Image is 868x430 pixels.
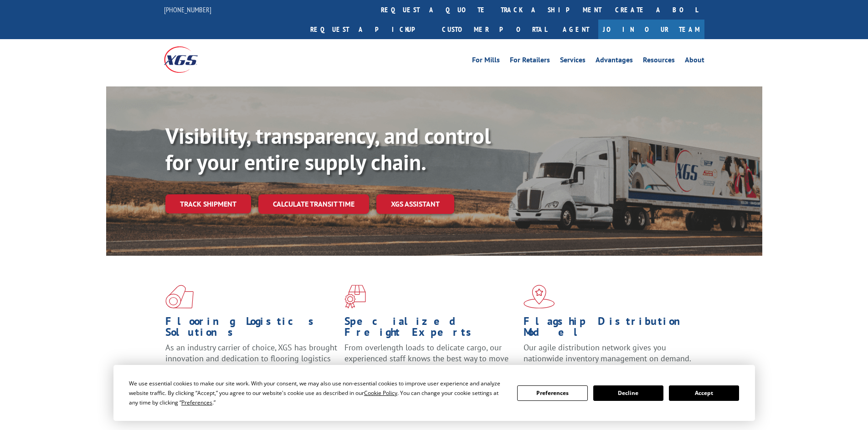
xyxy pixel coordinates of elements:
a: About [685,56,704,66]
a: For Retailers [510,56,550,66]
h1: Flooring Logistics Solutions [165,316,338,342]
a: Customer Portal [435,20,554,39]
a: Request a pickup [303,20,435,39]
button: Decline [593,385,663,401]
a: Join Our Team [598,20,704,39]
span: As an industry carrier of choice, XGS has brought innovation and dedication to flooring logistics... [165,342,337,374]
h1: Flagship Distribution Model [524,316,696,342]
a: Advantages [596,56,633,66]
a: Agent [554,20,598,39]
a: Track shipment [165,194,251,213]
b: Visibility, transparency, and control for your entire supply chain. [165,121,491,176]
div: We use essential cookies to make our site work. With your consent, we may also use non-essential ... [129,379,506,407]
button: Accept [669,385,739,401]
span: Cookie Policy [364,389,397,397]
img: xgs-icon-focused-on-flooring-red [344,285,366,309]
a: Services [560,56,586,66]
button: Preferences [517,385,587,401]
a: Calculate transit time [258,194,369,214]
div: Cookie Consent Prompt [113,365,755,421]
p: From overlength loads to delicate cargo, our experienced staff knows the best way to move your fr... [344,342,517,383]
a: For Mills [472,56,500,66]
a: Resources [643,56,675,66]
span: Our agile distribution network gives you nationwide inventory management on demand. [524,342,691,364]
img: xgs-icon-total-supply-chain-intelligence-red [165,285,194,309]
a: [PHONE_NUMBER] [164,5,211,14]
span: Preferences [181,399,212,406]
h1: Specialized Freight Experts [344,316,517,342]
img: xgs-icon-flagship-distribution-model-red [524,285,555,309]
a: XGS ASSISTANT [376,194,454,214]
